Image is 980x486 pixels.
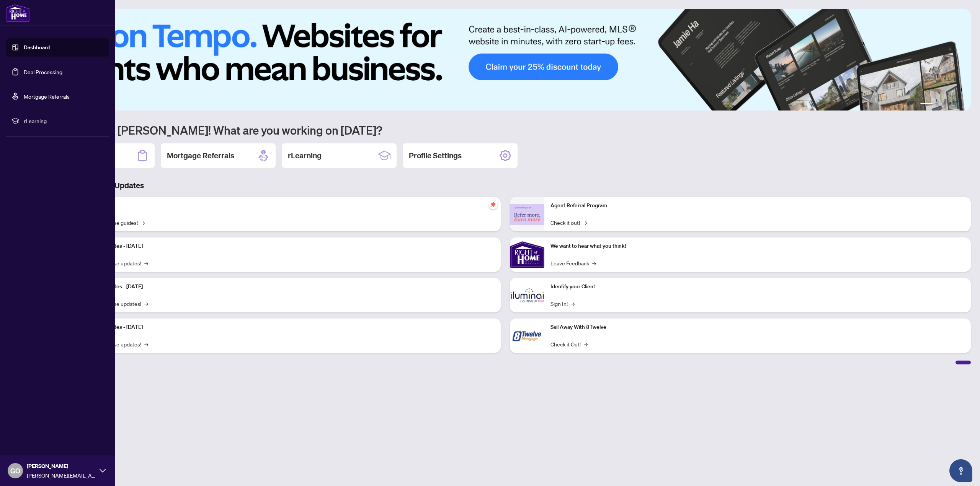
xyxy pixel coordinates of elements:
a: Sign In!→ [550,299,575,308]
a: Mortgage Referrals [24,93,70,100]
img: Sail Away With 8Twelve [510,319,544,353]
img: Identify your Client [510,278,544,312]
span: → [141,218,145,227]
h2: Mortgage Referrals [167,150,234,161]
span: GO [10,465,20,476]
span: → [583,218,587,227]
span: → [144,299,148,308]
p: Platform Updates - [DATE] [80,323,495,332]
a: Check it out!→ [550,218,587,227]
span: → [592,259,596,267]
span: [PERSON_NAME] [27,462,96,470]
p: Self-Help [80,202,495,210]
a: Check it Out!→ [550,340,588,348]
a: Deal Processing [24,68,62,75]
img: logo [6,4,30,22]
h2: rLearning [288,150,322,161]
button: 4 [948,103,951,106]
span: → [584,340,588,348]
p: Platform Updates - [DATE] [80,283,495,291]
h3: Brokerage & Industry Updates [40,180,971,191]
img: Slide 0 [40,9,971,111]
button: 3 [942,103,945,106]
a: Dashboard [24,44,50,51]
h1: Welcome back [PERSON_NAME]! What are you working on [DATE]? [40,123,971,137]
span: → [144,340,148,348]
button: 5 [954,103,957,106]
img: Agent Referral Program [510,204,544,225]
button: 1 [920,103,933,106]
p: Agent Referral Program [550,202,965,210]
span: → [144,259,148,267]
img: We want to hear what you think! [510,237,544,272]
h2: Profile Settings [409,150,462,161]
p: We want to hear what you think! [550,242,965,250]
span: rLearning [24,117,103,125]
a: Leave Feedback→ [550,259,596,267]
button: 2 [936,103,939,106]
span: [PERSON_NAME][EMAIL_ADDRESS][DOMAIN_NAME] [27,471,96,479]
p: Sail Away With 8Twelve [550,323,965,332]
span: → [571,299,575,308]
span: pushpin [488,200,498,209]
button: 6 [960,103,963,106]
p: Platform Updates - [DATE] [80,242,495,250]
p: Identify your Client [550,283,965,291]
button: Open asap [949,459,972,482]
